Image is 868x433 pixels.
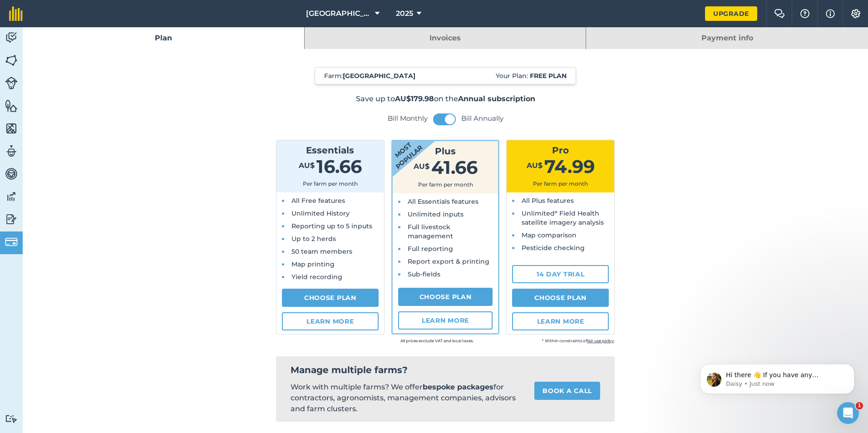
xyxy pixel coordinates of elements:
[9,6,23,21] img: fieldmargin Logo
[306,145,354,156] span: Essentials
[423,383,493,391] strong: bespoke packages
[522,231,577,239] span: Map comparison
[324,71,415,80] span: Farm :
[458,94,535,103] strong: Annual subscription
[5,190,18,203] img: svg+xml;base64,PD94bWwgdmVyc2lvbj0iMS4wIiBlbmNvZGluZz0idXRmLTgiPz4KPCEtLSBHZW5lcmF0b3I6IEFkb2JlIE...
[850,9,861,18] img: A cog icon
[291,222,372,230] span: Reporting up to 5 inputs
[799,9,810,18] img: A question mark icon
[435,146,456,157] span: Plus
[686,345,868,408] iframe: Intercom notifications message
[587,338,614,343] a: fair use policy
[316,155,362,177] span: 16.66
[418,181,473,188] span: Per farm per month
[5,212,18,226] img: svg+xml;base64,PD94bWwgdmVyc2lvbj0iMS4wIiBlbmNvZGluZz0idXRmLTgiPz4KPCEtLSBHZW5lcmF0b3I6IEFkb2JlIE...
[291,364,600,376] h2: Manage multiple farms?
[408,245,453,253] span: Full reporting
[522,209,604,226] span: Unlimited* Field Health satellite imagery analysis
[522,197,574,205] span: All Plus features
[5,99,18,113] img: svg+xml;base64,PHN2ZyB4bWxucz0iaHR0cDovL3d3dy53My5vcmcvMjAwMC9zdmciIHdpZHRoPSI1NiIgaGVpZ2h0PSI2MC...
[388,114,428,123] label: Bill Monthly
[774,9,785,18] img: Two speech bubbles overlapping with the left bubble in the forefront
[282,312,379,330] a: Learn more
[473,336,615,345] small: * Within constraints of .
[544,155,595,177] span: 74.99
[431,156,478,178] span: 41.66
[214,93,677,104] p: Save up to on the
[461,114,503,123] label: Bill Annually
[826,8,835,19] img: svg+xml;base64,PHN2ZyB4bWxucz0iaHR0cDovL3d3dy53My5vcmcvMjAwMC9zdmciIHdpZHRoPSIxNyIgaGVpZ2h0PSIxNy...
[291,382,520,414] p: Work with multiple farms? We offer for contractors, agronomists, management companies, advisors a...
[586,27,868,49] a: Payment info
[5,167,18,181] img: svg+xml;base64,PD94bWwgdmVyc2lvbj0iMS4wIiBlbmNvZGluZz0idXRmLTgiPz4KPCEtLSBHZW5lcmF0b3I6IEFkb2JlIE...
[408,197,478,206] span: All Essentials features
[5,77,18,89] img: svg+xml;base64,PD94bWwgdmVyc2lvbj0iMS4wIiBlbmNvZGluZz0idXRmLTgiPz4KPCEtLSBHZW5lcmF0b3I6IEFkb2JlIE...
[496,71,567,80] span: Your Plan:
[408,223,453,240] span: Full livestock management
[398,288,493,306] a: Choose Plan
[23,27,304,49] a: Plan
[408,270,440,278] span: Sub-fields
[343,72,415,80] strong: [GEOGRAPHIC_DATA]
[530,72,567,80] strong: Free plan
[303,180,358,187] span: Per farm per month
[5,236,18,248] img: svg+xml;base64,PD94bWwgdmVyc2lvbj0iMS4wIiBlbmNvZGluZz0idXRmLTgiPz4KPCEtLSBHZW5lcmF0b3I6IEFkb2JlIE...
[5,122,18,135] img: svg+xml;base64,PHN2ZyB4bWxucz0iaHR0cDovL3d3dy53My5vcmcvMjAwMC9zdmciIHdpZHRoPSI1NiIgaGVpZ2h0PSI2MC...
[5,54,18,67] img: svg+xml;base64,PHN2ZyB4bWxucz0iaHR0cDovL3d3dy53My5vcmcvMjAwMC9zdmciIHdpZHRoPSI1NiIgaGVpZ2h0PSI2MC...
[291,273,342,281] span: Yield recording
[396,8,413,19] span: 2025
[291,235,336,243] span: Up to 2 herds
[856,402,863,409] span: 1
[5,31,18,44] img: svg+xml;base64,PD94bWwgdmVyc2lvbj0iMS4wIiBlbmNvZGluZz0idXRmLTgiPz4KPCEtLSBHZW5lcmF0b3I6IEFkb2JlIE...
[534,382,600,400] a: Book a call
[291,260,335,268] span: Map printing
[512,289,609,307] a: Choose Plan
[512,312,609,330] a: Learn more
[365,115,440,184] strong: Most popular
[552,145,569,156] span: Pro
[395,94,434,103] strong: AU$179.98
[512,265,609,283] a: 14 day trial
[305,27,586,49] a: Invoices
[527,161,542,170] span: AU$
[291,197,345,205] span: All Free features
[299,161,315,170] span: AU$
[5,414,18,423] img: svg+xml;base64,PD94bWwgdmVyc2lvbj0iMS4wIiBlbmNvZGluZz0idXRmLTgiPz4KPCEtLSBHZW5lcmF0b3I6IEFkb2JlIE...
[306,8,371,19] span: [GEOGRAPHIC_DATA]
[398,311,493,330] a: Learn more
[332,336,473,345] small: All prices exclude VAT and local taxes.
[291,209,350,217] span: Unlimited History
[282,289,379,307] a: Choose Plan
[291,247,352,256] span: 50 team members
[5,144,18,158] img: svg+xml;base64,PD94bWwgdmVyc2lvbj0iMS4wIiBlbmNvZGluZz0idXRmLTgiPz4KPCEtLSBHZW5lcmF0b3I6IEFkb2JlIE...
[408,210,464,218] span: Unlimited inputs
[837,402,859,424] iframe: Intercom live chat
[414,162,429,171] span: AU$
[408,257,489,266] span: Report export & printing
[522,244,585,252] span: Pesticide checking
[533,180,588,187] span: Per farm per month
[705,6,757,21] a: Upgrade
